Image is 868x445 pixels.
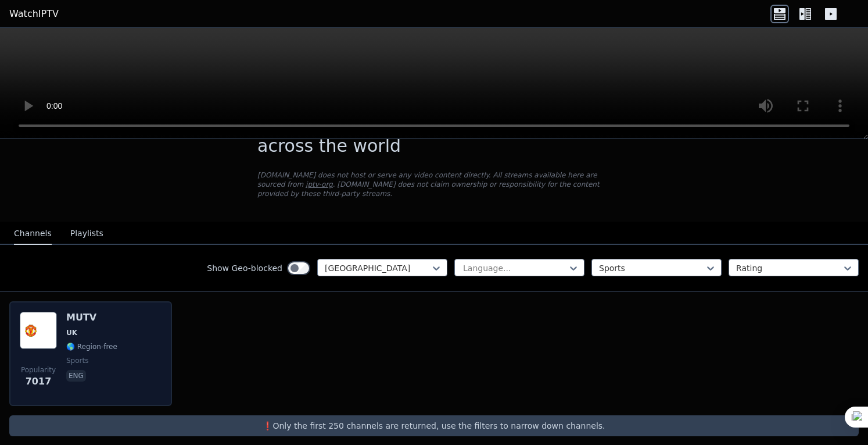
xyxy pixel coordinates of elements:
[66,356,88,365] span: sports
[306,180,333,188] a: iptv-org
[70,223,103,245] button: Playlists
[66,328,77,337] span: UK
[66,370,86,382] p: eng
[14,420,854,432] p: ❗️Only the first 250 channels are returned, use the filters to narrow down channels.
[9,7,59,21] a: WatchIPTV
[207,262,282,274] label: Show Geo-blocked
[66,312,117,323] h6: MUTV
[14,223,52,245] button: Channels
[20,312,57,349] img: MUTV
[21,365,56,375] span: Popularity
[66,342,117,351] span: 🌎 Region-free
[26,375,52,389] span: 7017
[257,170,611,198] p: [DOMAIN_NAME] does not host or serve any video content directly. All streams available here are s...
